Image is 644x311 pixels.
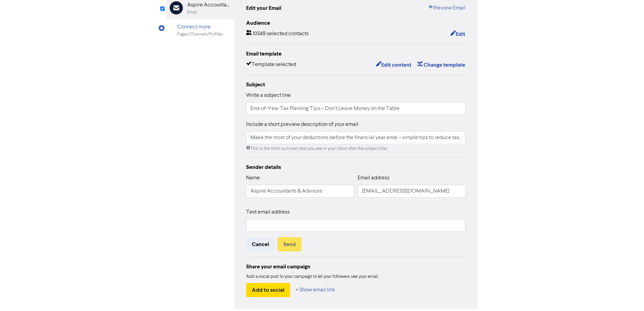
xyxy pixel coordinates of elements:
[246,81,466,89] div: Subject
[177,31,223,38] div: Pages/Channels/Profiles
[358,174,389,182] label: Email address
[428,4,466,12] a: Preview Email
[278,237,302,251] button: Send
[246,146,466,152] div: This is the short summary text you see in your inbox after the subject line.
[246,61,296,69] div: Template selected
[246,283,290,297] button: Add to social
[246,163,466,171] div: Sender details
[246,50,466,58] div: Email template
[610,279,644,311] iframe: Chat Widget
[177,23,223,31] div: Connect more
[417,61,466,69] button: Change template
[450,30,466,39] button: Edit
[187,9,197,16] div: Email
[295,283,335,297] button: + Show email link
[246,91,291,99] label: Write a subject line
[246,273,466,280] div: Add a social post to your campaign to let your followers see your email.
[167,19,234,41] div: Connect morePages/Channels/Profiles
[376,61,412,69] button: Edit content
[246,30,309,39] div: 10549 selected contacts
[246,263,466,271] div: Share your email campaign
[246,120,358,129] label: Include a short preview description of your email
[187,1,231,9] div: Aspire Accountants & Advisors
[246,19,466,27] div: Audience
[246,174,260,182] label: Name
[246,208,290,216] label: Test email address
[246,4,281,12] div: Edit your Email
[246,237,275,251] button: Cancel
